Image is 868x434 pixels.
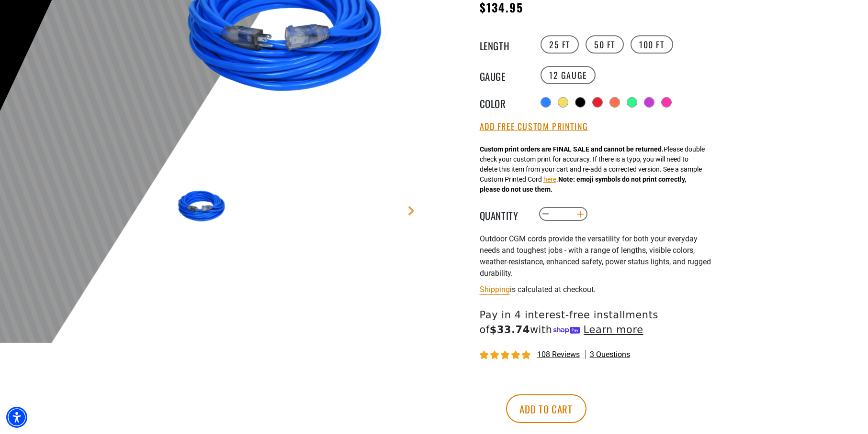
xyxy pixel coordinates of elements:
[480,175,686,193] strong: Note: emoji symbols do not print correctly, please do not use them.
[480,351,532,360] span: 4.81 stars
[480,285,510,294] a: Shipping
[480,208,528,220] label: Quantity
[506,394,586,423] button: Add to cart
[631,35,673,54] label: 100 FT
[406,206,416,216] a: Next
[480,121,588,132] button: Add Free Custom Printing
[6,407,27,428] div: Accessibility Menu
[480,145,664,153] strong: Custom print orders are FINAL SALE and cannot be returned.
[590,349,630,360] span: 3 questions
[480,234,711,278] span: Outdoor CGM cords provide the versatility for both your everyday needs and toughest jobs - with a...
[541,35,579,54] label: 25 FT
[480,38,528,51] legend: Length
[586,35,624,54] label: 50 FT
[480,144,705,195] div: Please double check your custom print for accuracy. If there is a typo, you will need to delete t...
[541,66,596,84] label: 12 Gauge
[537,350,580,359] span: 108 reviews
[480,283,714,296] div: is calculated at checkout.
[480,96,528,108] legend: Color
[175,179,231,235] img: Blue
[543,174,556,184] button: here
[480,69,528,81] legend: Gauge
